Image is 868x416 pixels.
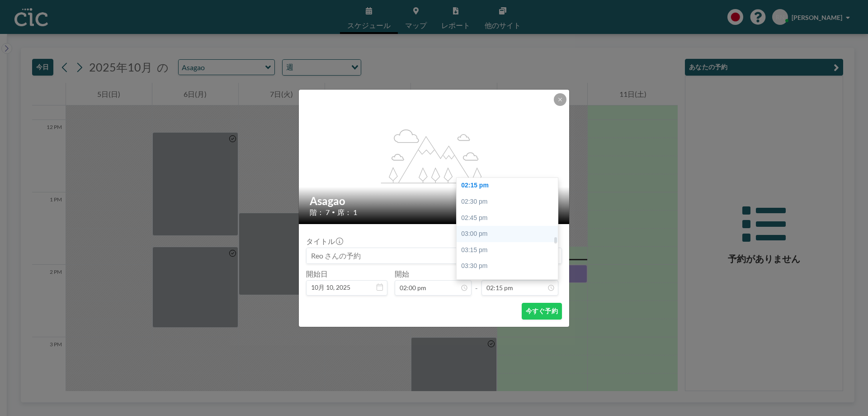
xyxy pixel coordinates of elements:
[457,274,562,291] div: 03:45 pm
[522,303,562,320] button: 今すぐ予約
[457,194,562,210] div: 02:30 pm
[457,258,562,274] div: 03:30 pm
[306,269,328,278] label: 開始日
[457,210,562,226] div: 02:45 pm
[306,237,342,246] label: タイトル
[310,194,559,208] h2: Asagao
[457,177,562,194] div: 02:15 pm
[381,129,488,183] g: flex-grow: 1.2;
[307,248,561,263] input: Reo さんの予約
[475,273,478,292] span: -
[395,269,409,278] label: 開始
[310,208,330,217] span: 階： 7
[337,208,357,217] span: 席： 1
[457,226,562,242] div: 03:00 pm
[332,209,335,215] span: •
[457,242,562,258] div: 03:15 pm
